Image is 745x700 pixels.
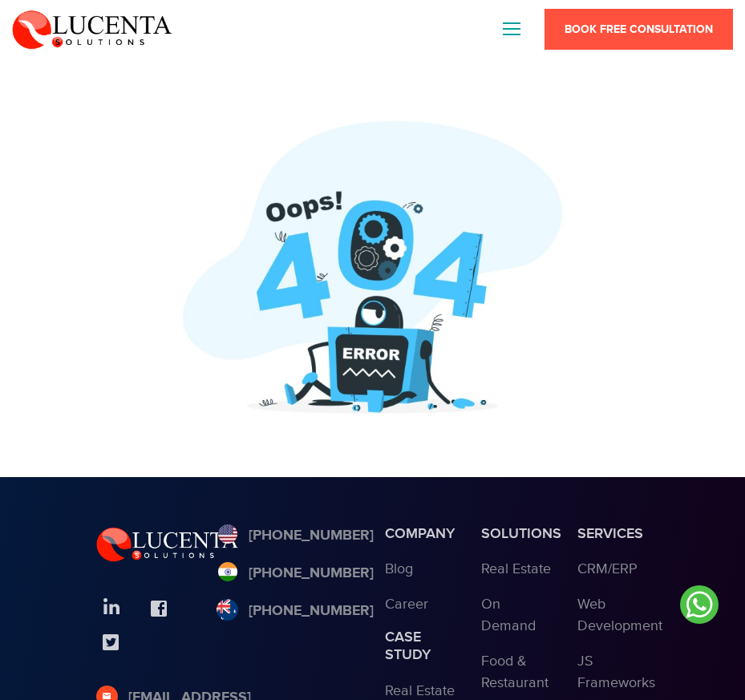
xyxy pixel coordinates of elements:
[385,560,413,577] a: Blog
[217,525,374,547] a: [PHONE_NUMBER]
[481,596,536,634] a: On Demand
[577,653,655,691] a: JS Frameworks
[385,525,457,543] h3: Company
[217,563,374,585] a: [PHONE_NUMBER]
[481,653,549,691] a: Food & Restaurant
[217,601,374,622] a: [PHONE_NUMBER]
[385,596,428,613] a: Career
[12,8,172,50] img: Lucenta Solutions
[577,525,650,543] h3: services
[481,560,551,577] a: Real Estate
[481,525,553,543] h3: Solutions
[385,629,457,663] h3: Case study
[545,9,733,50] a: Book Free Consultation
[577,596,662,634] a: Web Development
[577,560,638,577] a: CRM/ERP
[385,682,455,699] a: Real Estate
[96,525,239,562] img: Lucenta Solutions
[565,22,713,36] span: Book Free Consultation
